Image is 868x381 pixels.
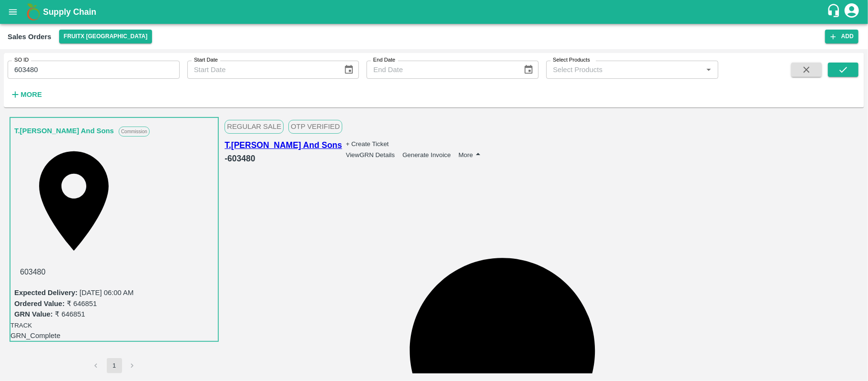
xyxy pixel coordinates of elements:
[225,138,342,152] a: T.[PERSON_NAME] And Sons
[288,120,342,133] span: OTP VERIFIED
[8,31,51,43] div: Sales Orders
[194,56,218,64] label: Start Date
[10,332,61,339] span: GRN_Complete
[14,300,65,307] label: Ordered Value:
[225,120,284,133] span: Regular Sale
[14,261,214,284] div: 603480
[225,152,342,165] h6: - 603480
[14,125,114,137] a: T.[PERSON_NAME] And Sons
[80,289,134,296] label: [DATE] 06:00 AM
[55,310,85,318] label: ₹ 646851
[825,30,858,43] button: Add
[107,358,122,373] button: page 1
[367,61,515,79] input: End Date
[8,86,44,103] button: More
[187,61,336,79] input: Start Date
[24,2,43,21] img: logo
[402,151,451,159] button: Generate Invoice
[520,61,538,79] button: Choose date
[43,7,96,17] b: Supply Chain
[14,289,78,296] label: Expected Delivery :
[119,127,150,137] p: Commission
[553,56,590,64] label: Select Products
[2,1,24,23] button: open drawer
[67,300,97,307] label: ₹ 646851
[14,56,29,64] label: SO ID
[340,61,358,79] button: Choose date
[843,2,860,22] div: account of current user
[827,3,843,21] div: customer-support
[59,30,153,43] button: Select DC
[373,56,395,64] label: End Date
[549,63,700,76] input: Select Products
[43,5,827,19] a: Supply Chain
[8,61,180,79] input: Enter SO ID
[20,91,42,98] strong: More
[14,310,53,318] label: GRN Value:
[346,151,395,159] button: ViewGRN Details
[87,358,142,373] nav: pagination navigation
[346,140,389,148] button: + Create Ticket
[703,63,715,76] button: Open
[459,149,484,161] button: More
